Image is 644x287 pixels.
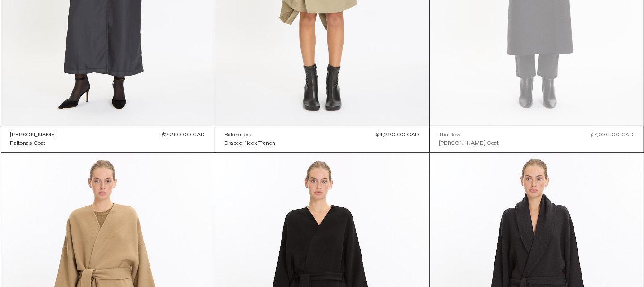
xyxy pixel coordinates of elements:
div: The Row [439,131,461,139]
div: $4,290.00 CAD [377,131,420,139]
div: [PERSON_NAME] [10,131,57,139]
a: Raltonas Coat [10,139,57,148]
a: [PERSON_NAME] Coat [439,139,499,148]
div: $2,260.00 CAD [162,131,205,139]
a: Draped Neck Trench [225,139,276,148]
div: Draped Neck Trench [225,140,276,148]
div: Raltonas Coat [10,140,46,148]
a: [PERSON_NAME] [10,131,57,139]
a: The Row [439,131,499,139]
div: [PERSON_NAME] Coat [439,140,499,148]
a: Balenciaga [225,131,276,139]
div: $7,030.00 CAD [591,131,634,139]
div: Balenciaga [225,131,252,139]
